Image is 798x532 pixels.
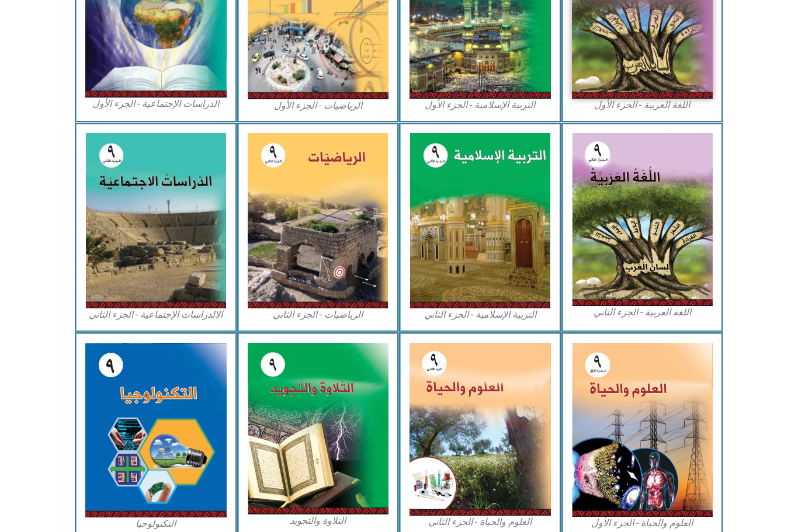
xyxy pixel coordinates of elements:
[248,99,389,112] figcaption: الرياضيات - الجزء الأول​
[85,517,227,530] figcaption: التكنولوجيا
[572,517,713,530] figcaption: العلوم والحياة - الجزء الأول
[572,99,713,112] figcaption: اللغة العربية - الجزء الأول​
[248,308,389,321] figcaption: الرياضيات - الجزء الثاني
[410,308,551,321] figcaption: التربية الإسلامية - الجزء الثاني
[85,308,227,321] figcaption: الالدراسات الإجتماعية - الجزء الثاني
[248,514,389,527] figcaption: التلاوة والتجويد
[85,98,227,110] figcaption: الدراسات الإجتماعية - الجزء الأول​
[572,306,713,319] figcaption: اللغة العربية - الجزء الثاني
[410,516,551,528] figcaption: العلوم والحياة - الجزء الثاني
[410,99,551,112] figcaption: التربية الإسلامية - الجزء الأول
